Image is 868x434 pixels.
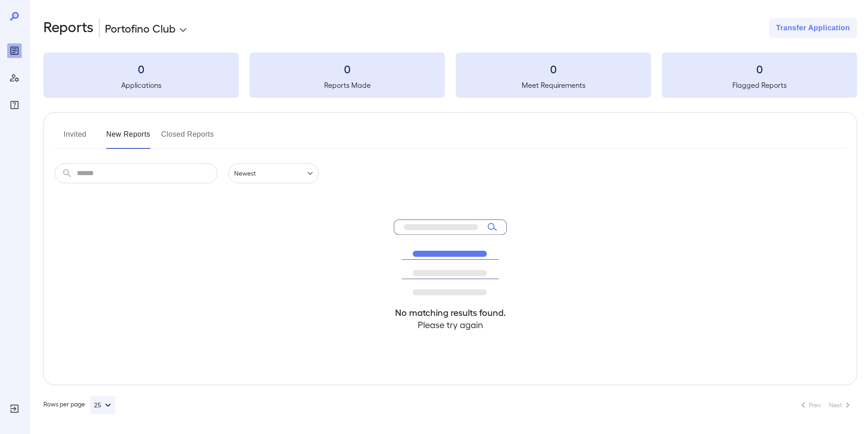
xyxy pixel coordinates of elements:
[456,62,651,76] h3: 0
[43,80,239,91] h5: Applications
[105,21,175,35] p: Portofino Club
[7,71,22,85] div: Manage Users
[250,62,445,76] h3: 0
[250,80,445,91] h5: Reports Made
[43,62,239,76] h3: 0
[90,396,115,414] button: 25
[662,62,857,76] h3: 0
[55,127,95,149] button: Invited
[7,98,22,112] div: FAQ
[456,80,651,91] h5: Meet Requirements
[228,163,319,183] div: Newest
[43,52,857,98] summary: 0Applications0Reports Made0Meet Requirements0Flagged Reports
[7,43,22,58] div: Reports
[106,127,151,149] button: New Reports
[7,401,22,416] div: Log Out
[662,80,857,91] h5: Flagged Reports
[43,396,115,414] div: Rows per page
[794,398,857,412] nav: pagination navigation
[394,319,507,331] h4: Please try again
[769,18,857,38] button: Transfer Application
[43,18,94,38] h2: Reports
[394,306,507,319] h4: No matching results found.
[161,127,214,149] button: Closed Reports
